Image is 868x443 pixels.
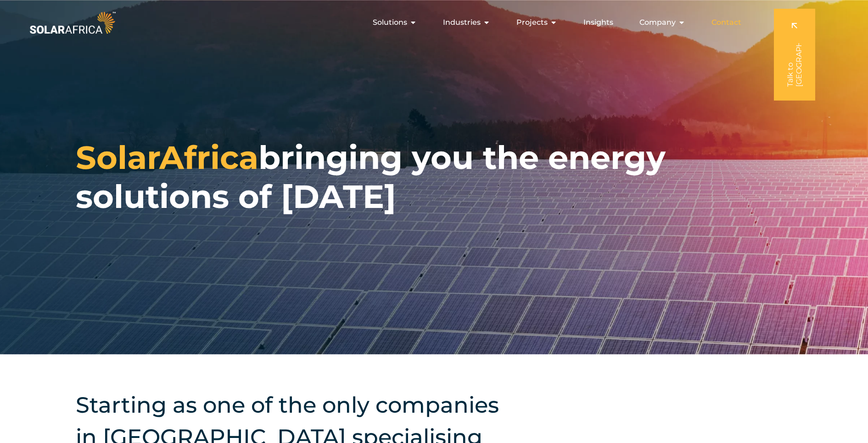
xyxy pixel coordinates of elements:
span: Solutions [373,17,407,28]
h1: bringing you the energy solutions of [DATE] [76,138,792,216]
span: SolarAfrica [76,138,258,177]
div: Menu Toggle [118,13,749,32]
a: Insights [583,17,613,28]
span: Industries [443,17,481,28]
span: Company [639,17,676,28]
nav: Menu [118,13,749,32]
span: Projects [516,17,548,28]
a: Contact [711,17,741,28]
